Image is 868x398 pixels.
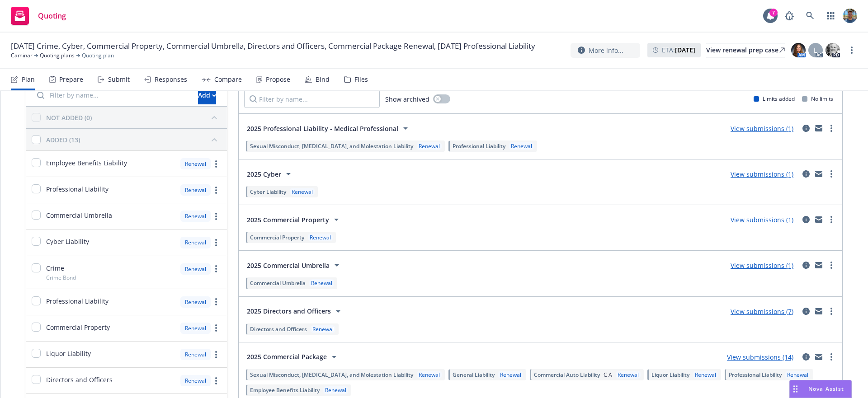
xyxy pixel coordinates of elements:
span: Quoting [38,12,66,19]
div: Drag to move [790,380,801,398]
span: Directors and Officers [46,375,113,384]
a: Report a Bug [780,7,798,25]
input: Filter by name... [32,86,193,104]
span: More info... [589,46,623,55]
a: mail [813,351,824,362]
div: No limits [802,95,833,103]
button: ADDED (13) [46,132,222,147]
button: Nova Assist [789,380,852,398]
a: more [211,237,222,248]
div: NOT ADDED (0) [46,113,92,122]
div: Renewal [616,371,641,379]
span: Liquor Liability [46,349,91,358]
span: 2025 Commercial Umbrella [247,261,330,270]
div: Renewal [180,263,211,275]
span: L [814,46,817,55]
a: circleInformation [801,351,811,362]
a: more [211,211,222,222]
div: Renewal [509,142,534,150]
a: View submissions (1) [731,170,793,178]
span: 2025 Directors and Officers [247,306,331,316]
div: Limits added [754,95,795,103]
div: 7 [769,8,778,16]
span: ETA : [662,45,695,55]
button: More info... [571,43,640,58]
a: more [826,123,837,134]
span: General Liability [453,371,495,379]
span: Liquor Liability [651,371,689,379]
a: mail [813,214,824,225]
div: Renewal [693,371,718,379]
div: Renewal [417,142,442,150]
a: View renewal prep case [706,43,785,57]
span: 2025 Cyber [247,169,281,179]
a: more [826,169,837,179]
a: more [826,351,837,362]
span: Employee Benefits Liability [46,158,127,168]
span: Directors and Officers [250,325,307,333]
span: Crime [46,263,64,273]
div: Renewal [290,188,315,196]
a: more [211,159,222,169]
a: circleInformation [801,306,811,317]
a: circleInformation [801,260,811,271]
div: Plan [22,76,35,83]
button: 2025 Commercial Package [244,348,342,366]
button: 2025 Directors and Officers [244,302,346,320]
span: Commercial Umbrella [46,211,112,220]
div: Renewal [498,371,523,379]
input: Filter by name... [244,90,380,108]
a: Switch app [822,7,840,25]
span: 2025 Commercial Property [247,215,329,225]
div: Responses [155,76,187,83]
a: more [211,185,222,196]
a: more [826,260,837,271]
span: Sexual Misconduct, [MEDICAL_DATA], and Molestation Liability [250,142,413,150]
span: [DATE] Crime, Cyber, Commercial Property, Commercial Umbrella, Directors and Officers, Commercial... [11,41,535,52]
button: Add [198,86,216,104]
div: Renewal [180,323,211,334]
div: Files [354,76,368,83]
span: Nova Assist [808,385,844,393]
span: Employee Benefits Liability [250,386,320,394]
a: View submissions (1) [731,124,793,133]
a: more [211,323,222,333]
div: Renewal [785,371,810,379]
span: Professional Liability [46,184,108,194]
a: View submissions (7) [731,307,793,316]
button: 2025 Commercial Property [244,211,344,229]
span: Professional Liability [453,142,505,150]
a: mail [813,123,824,134]
a: circleInformation [801,214,811,225]
a: Quoting [7,3,70,28]
div: Renewal [180,296,211,308]
img: photo [826,43,840,57]
div: ADDED (13) [46,135,80,145]
img: photo [843,9,857,23]
div: Renewal [180,375,211,386]
div: Renewal [311,325,335,333]
span: 2025 Commercial Package [247,352,327,361]
a: more [211,375,222,386]
div: View renewal prep case [706,43,785,57]
div: Renewal [180,184,211,196]
span: Professional Liability [46,296,108,306]
div: Submit [108,76,130,83]
a: Search [801,7,819,25]
a: Caminar [11,52,33,60]
a: more [211,296,222,307]
div: Compare [214,76,242,83]
div: Bind [316,76,330,83]
span: Commercial Umbrella [250,279,306,287]
a: mail [813,260,824,271]
span: Commercial Property [250,234,304,241]
span: Commercial Property [46,323,110,332]
div: Renewal [323,386,348,394]
a: Quoting plans [40,52,75,60]
span: Cyber Liability [46,237,89,246]
div: Renewal [308,234,333,241]
a: more [826,214,837,225]
div: Renewal [180,158,211,169]
div: Renewal [180,349,211,360]
button: 2025 Cyber [244,165,297,183]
